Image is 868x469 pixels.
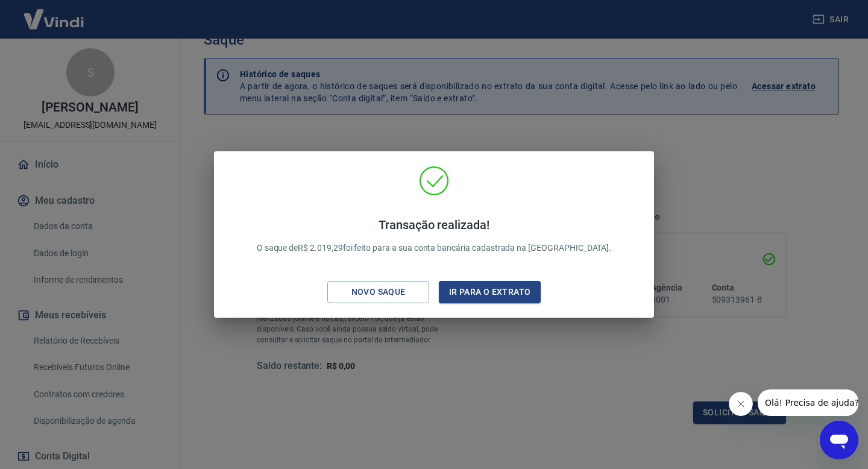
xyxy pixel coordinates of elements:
[327,281,429,303] button: Novo saque
[337,285,420,300] div: Novo saque
[729,392,753,416] iframe: Close message
[758,389,858,416] iframe: Message from company
[257,218,612,232] h4: Transação realizada!
[439,281,541,303] button: Ir para o extrato
[7,8,101,18] span: Olá! Precisa de ajuda?
[820,421,858,459] iframe: Button to launch messaging window
[257,218,612,254] p: O saque de R$ 2.019,29 foi feito para a sua conta bancária cadastrada na [GEOGRAPHIC_DATA].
